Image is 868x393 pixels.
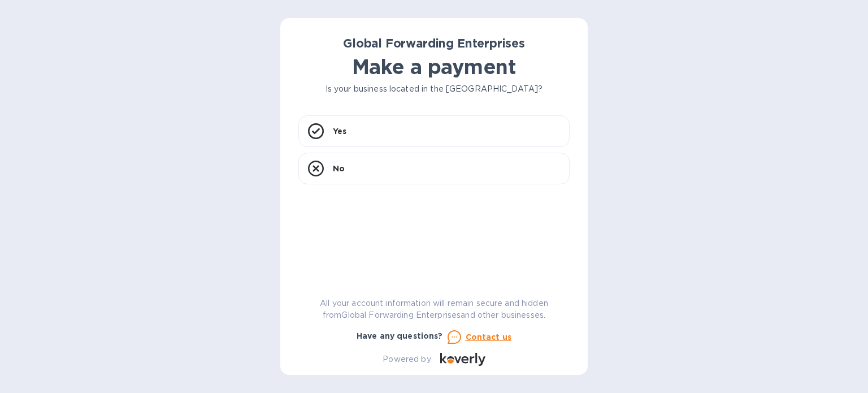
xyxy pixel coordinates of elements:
[298,55,570,79] h1: Make a payment
[333,126,346,137] p: Yes
[333,163,345,174] p: No
[343,36,525,50] b: Global Forwarding Enterprises
[383,353,431,365] p: Powered by
[357,331,443,340] b: Have any questions?
[466,332,512,342] u: Contact us
[298,83,570,95] p: Is your business located in the [GEOGRAPHIC_DATA]?
[298,297,570,321] p: All your account information will remain secure and hidden from Global Forwarding Enterprises and...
